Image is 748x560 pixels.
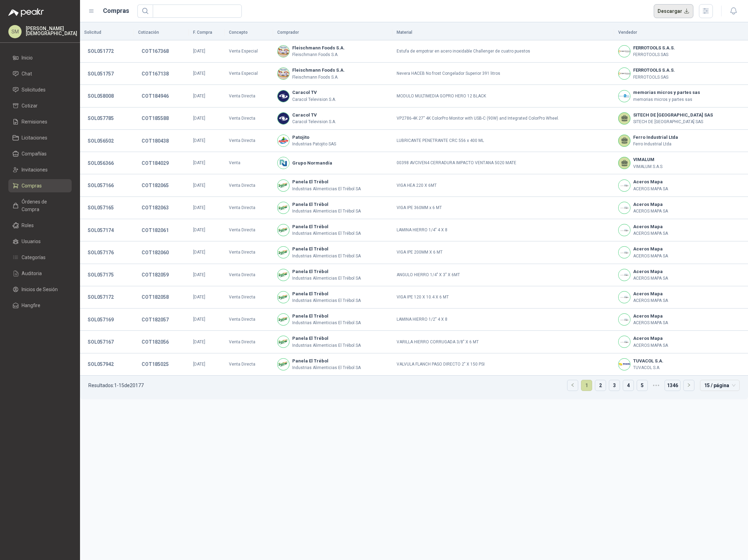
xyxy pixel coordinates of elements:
[609,380,620,391] li: 3
[684,380,694,391] button: right
[138,336,172,348] button: COT182056
[292,134,336,141] b: Patojito
[225,174,273,197] td: Venta Directa
[193,362,205,367] span: [DATE]
[619,224,630,236] img: Company Logo
[84,135,117,147] button: SOL056502
[193,183,205,188] span: [DATE]
[633,119,713,125] p: SITECH DE [GEOGRAPHIC_DATA] SAS
[193,317,205,322] span: [DATE]
[292,201,361,208] b: Panela El Trébol
[292,268,361,275] b: Panela El Trébol
[278,247,289,258] img: Company Logo
[278,269,289,281] img: Company Logo
[392,309,614,331] td: LAMINA HIERRO 1/2" 4 X 8
[138,135,172,147] button: COT180438
[619,180,630,191] img: Company Logo
[619,336,630,347] img: Company Logo
[8,251,72,264] a: Categorías
[225,63,273,85] td: Venta Especial
[8,235,72,248] a: Usuarios
[225,353,273,376] td: Venta Directa
[225,25,273,40] th: Concepto
[619,247,630,258] img: Company Logo
[292,141,336,147] p: Industrias Patojito SAS
[80,25,134,40] th: Solicitud
[278,90,289,102] img: Company Logo
[392,353,614,376] td: VALVULA FLANCH PASO DIRECTO 2" X 150 PSI
[278,291,289,303] img: Company Logo
[278,224,289,236] img: Company Logo
[225,331,273,353] td: Venta Directa
[8,99,72,112] a: Cotizar
[687,383,691,387] span: right
[392,174,614,197] td: VIGA HEA 220 X 6MT
[392,40,614,63] td: Estufa de empotrar en acero inoxidable Challenger de cuatro puestos
[633,223,668,230] b: Aceros Mapa
[138,90,172,102] button: COT184946
[193,160,205,165] span: [DATE]
[8,163,72,176] a: Invitaciones
[292,297,361,304] p: Industrias Alimenticias El Trébol SA
[595,380,606,391] li: 2
[392,264,614,286] td: ANGULO HIERRO 1/4" X 3" X 6MT
[84,67,117,80] button: SOL051757
[26,26,77,36] p: [PERSON_NAME] [DEMOGRAPHIC_DATA]
[292,275,361,282] p: Industrias Alimenticias El Trébol SA
[22,222,34,229] span: Roles
[278,157,289,169] img: Company Logo
[619,46,630,57] img: Company Logo
[278,359,289,370] img: Company Logo
[292,290,361,297] b: Panela El Trébol
[8,25,22,38] div: SM
[292,186,361,192] p: Industrias Alimenticias El Trébol SA
[138,201,172,214] button: COT182063
[84,246,117,259] button: SOL057176
[292,45,345,51] b: Fleischmann Foods S.A.
[84,45,117,57] button: SOL051772
[292,335,361,342] b: Panela El Trébol
[22,254,46,261] span: Categorías
[392,197,614,219] td: VIGA IPE 360MM x 6 MT
[633,201,668,208] b: Aceros Mapa
[22,166,48,174] span: Invitaciones
[84,269,117,281] button: SOL057175
[273,25,392,40] th: Comprador
[138,246,172,259] button: COT182060
[278,46,289,57] img: Company Logo
[633,89,700,96] b: memorias micros y partes sas
[84,90,117,102] button: SOL058008
[619,314,630,325] img: Company Logo
[619,291,630,303] img: Company Logo
[84,157,117,169] button: SOL056366
[392,331,614,353] td: VARILLA HIERRO CORRUGADA 3/8" X 6 MT
[619,202,630,214] img: Company Logo
[84,313,117,326] button: SOL057169
[22,118,47,126] span: Remisiones
[633,320,668,326] p: ACEROS MAPA SA
[138,224,172,237] button: COT182061
[654,4,694,18] button: Descargar
[392,152,614,174] td: 00398 AVCIVEN4 CERRADURA IMPACTO VENTANA 5020 MATE
[619,90,630,102] img: Company Logo
[8,67,72,80] a: Chat
[392,130,614,152] td: LUBRICANTE PENETRANTE CRC 556 x 400 ML
[292,96,336,103] p: Caracol Television S.A.
[22,86,46,94] span: Solicitudes
[292,178,361,185] b: Panela El Trébol
[8,299,72,312] a: Hangfire
[292,358,361,365] b: Panela El Trébol
[138,45,172,57] button: COT167368
[8,115,72,128] a: Remisiones
[193,250,205,255] span: [DATE]
[22,302,40,309] span: Hangfire
[392,25,614,40] th: Material
[225,107,273,130] td: Venta Directa
[22,54,33,62] span: Inicio
[665,380,680,391] a: 1346
[278,202,289,214] img: Company Logo
[103,6,129,16] h1: Compras
[22,286,58,293] span: Inicios de Sesión
[567,380,578,391] li: Página anterior
[633,112,713,119] b: SITECH DE [GEOGRAPHIC_DATA] SAS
